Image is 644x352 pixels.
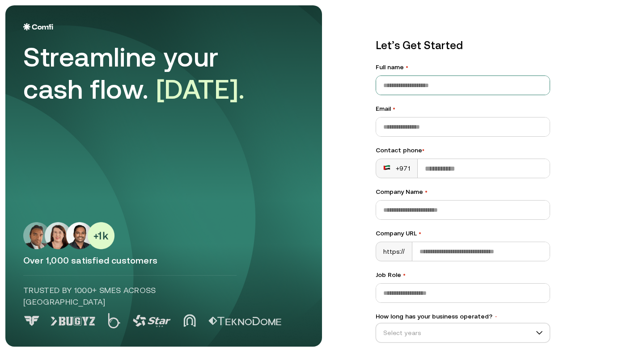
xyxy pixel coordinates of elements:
img: Logo 0 [23,316,40,326]
span: • [406,63,408,71]
span: • [425,188,428,195]
label: Full name [376,63,550,72]
span: [DATE]. [156,74,245,105]
div: https:// [376,242,412,261]
p: Trusted by 1000+ SMEs across [GEOGRAPHIC_DATA] [23,285,237,308]
label: Email [376,104,550,113]
span: • [419,230,421,237]
span: • [393,105,395,112]
img: Logo 4 [183,314,196,327]
img: Logo [23,23,53,30]
span: • [403,271,406,278]
label: Job Role [376,270,550,280]
img: Logo 3 [133,315,171,327]
label: How long has your business operated? [376,312,550,321]
label: Company Name [376,187,550,197]
img: Logo 1 [51,317,95,326]
img: Logo 5 [208,317,281,326]
span: • [422,147,424,154]
div: Contact phone [376,146,550,155]
span: • [494,314,498,320]
p: Let’s Get Started [376,38,550,54]
img: Logo 2 [108,313,120,328]
div: Streamline your cash flow. [23,41,274,105]
label: Company URL [376,229,550,238]
div: +971 [383,164,410,173]
p: Over 1,000 satisfied customers [23,255,304,266]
